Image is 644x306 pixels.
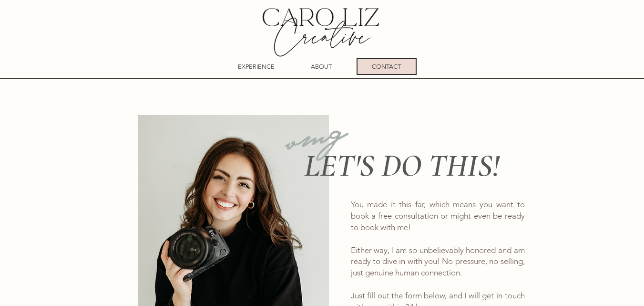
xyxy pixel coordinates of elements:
[351,200,525,232] span: You made it this far, which means you want to book a free consultation or might even be ready to ...
[291,58,352,75] a: ABOUT
[238,59,275,74] p: EXPERIENCE
[351,245,525,278] span: Either way, I am so unbelievably honored and am ready to dive in with you! No pressure, no sellin...
[277,99,349,162] span: omg
[226,58,286,75] a: EXPERIENCE
[372,59,401,74] p: CONTACT
[224,58,419,75] nav: Site
[304,147,499,185] span: LET'S DO THIS!
[311,59,332,74] p: ABOUT
[357,58,417,75] a: CONTACT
